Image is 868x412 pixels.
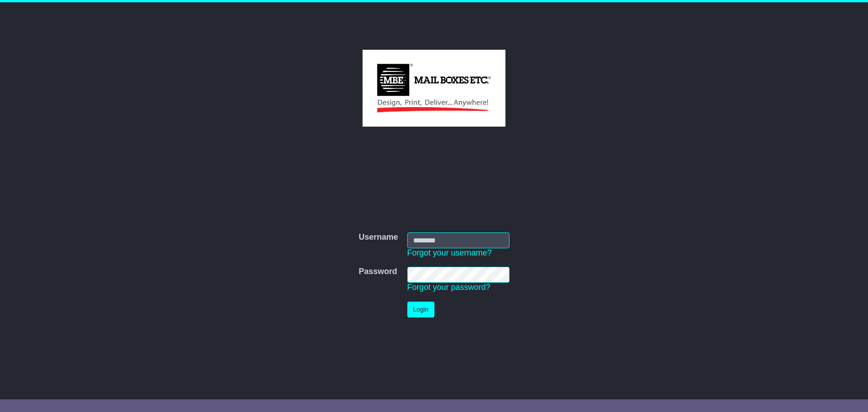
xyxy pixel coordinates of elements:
[407,283,491,292] a: Forgot your password?
[363,50,505,127] img: MBE Australia
[407,302,434,317] button: Login
[407,248,492,257] a: Forgot your username?
[359,232,398,242] label: Username
[359,267,397,277] label: Password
